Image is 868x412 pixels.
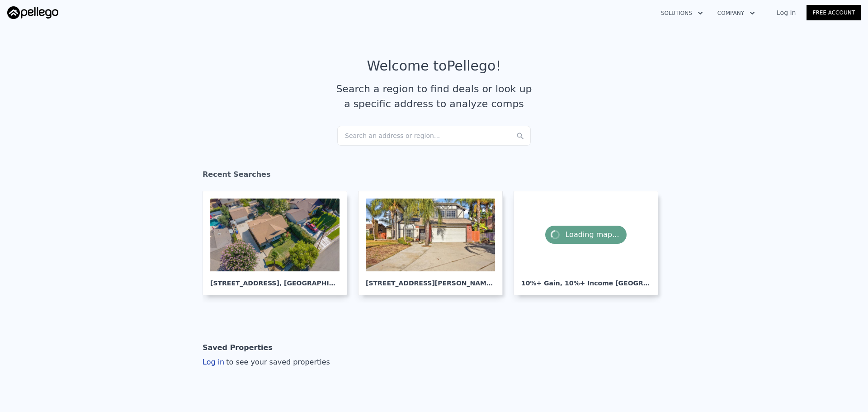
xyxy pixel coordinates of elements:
[358,191,510,295] a: [STREET_ADDRESS][PERSON_NAME], Rialto
[203,339,273,357] div: Saved Properties
[766,8,807,17] a: Log In
[203,357,330,368] div: Log in
[366,271,495,288] div: [STREET_ADDRESS][PERSON_NAME] , Rialto
[337,126,531,146] div: Search an address or region...
[203,162,665,191] div: Recent Searches
[521,271,651,288] div: 10%+ Gain, 10%+ Income [GEOGRAPHIC_DATA] <$750K
[807,5,861,20] a: Free Account
[710,5,762,21] button: Company
[514,191,665,295] a: Loading map...10%+ Gain, 10%+ Income [GEOGRAPHIC_DATA] <$750K
[333,81,535,111] div: Search a region to find deals or look up a specific address to analyze comps
[224,358,330,366] span: to see your saved properties
[654,5,710,21] button: Solutions
[545,226,626,244] span: Loading map...
[367,58,501,74] div: Welcome to Pellego !
[7,6,58,19] img: Pellego
[203,191,354,295] a: [STREET_ADDRESS], [GEOGRAPHIC_DATA]
[210,271,340,288] div: [STREET_ADDRESS] , [GEOGRAPHIC_DATA]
